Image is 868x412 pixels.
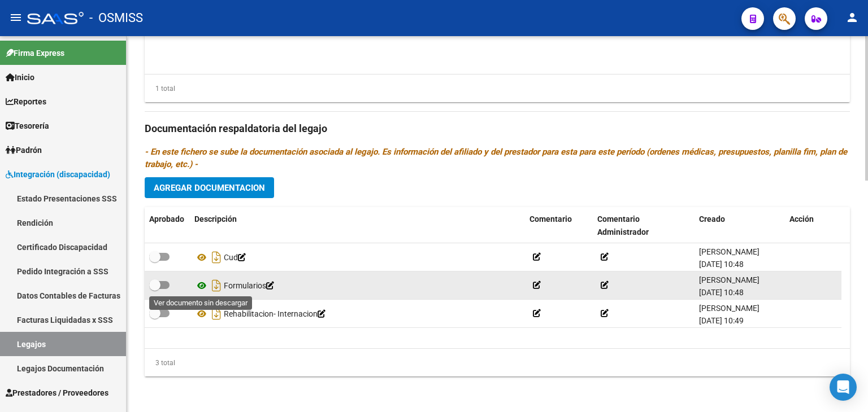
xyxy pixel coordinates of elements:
[695,207,785,244] datatable-header-cell: Creado
[89,6,143,30] span: - OSMISS
[593,207,695,244] datatable-header-cell: Comentario Administrador
[9,11,23,24] mat-icon: menu
[145,121,850,137] h3: Documentación respaldatoria del legajo
[194,305,520,323] div: Rehabilitacion- Internacion
[789,214,814,223] span: Acción
[209,305,224,323] i: Descargar documento
[699,288,744,297] span: [DATE] 10:48
[154,183,265,193] span: Agregar Documentacion
[6,120,49,132] span: Tesorería
[145,147,847,169] i: - En este fichero se sube la documentación asociada al legajo. Es información del afiliado y del ...
[209,248,224,266] i: Descargar documento
[525,207,593,244] datatable-header-cell: Comentario
[209,277,224,295] i: Descargar documento
[530,214,572,223] span: Comentario
[699,214,725,223] span: Creado
[6,168,110,181] span: Integración (discapacidad)
[830,374,857,401] div: Open Intercom Messenger
[6,71,34,84] span: Inicio
[6,47,64,59] span: Firma Express
[190,207,525,244] datatable-header-cell: Descripción
[194,214,237,223] span: Descripción
[699,316,744,325] span: [DATE] 10:49
[194,277,520,295] div: Formularios
[145,207,190,244] datatable-header-cell: Aprobado
[845,11,859,24] mat-icon: person
[149,214,184,223] span: Aprobado
[699,304,759,313] span: [PERSON_NAME]
[6,387,108,399] span: Prestadores / Proveedores
[145,82,175,95] div: 1 total
[597,214,649,236] span: Comentario Administrador
[699,247,759,256] span: [PERSON_NAME]
[6,144,42,156] span: Padrón
[194,248,520,266] div: Cud
[145,177,274,198] button: Agregar Documentacion
[699,260,744,269] span: [DATE] 10:48
[699,275,759,284] span: [PERSON_NAME]
[145,357,175,369] div: 3 total
[6,95,46,108] span: Reportes
[785,207,841,244] datatable-header-cell: Acción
